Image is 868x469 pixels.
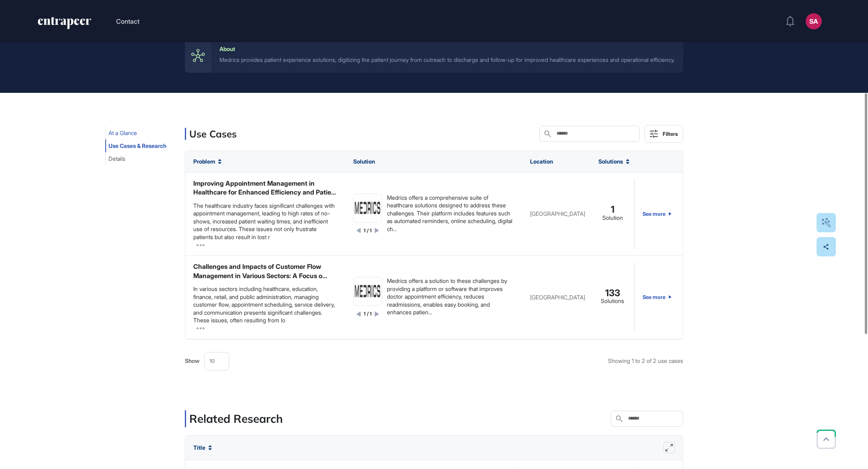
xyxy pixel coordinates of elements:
[108,156,125,162] span: Details
[189,128,237,140] h3: Use Cases
[105,127,140,139] button: At a Glance
[601,297,624,305] div: Solutions
[643,262,671,332] a: See more
[663,131,678,137] div: Filters
[387,277,514,316] div: Medrics offers a solution to these challenges by providing a platform or software that improves d...
[193,285,337,324] div: In various sectors including healthcare, education, finance, retail, and public administration, m...
[387,194,514,233] div: Medrics offers a comprehensive suite of healthcare solutions designed to address these challenges...
[354,194,382,222] img: image
[105,139,170,152] button: Use Cases & Research
[608,358,683,364] div: Showing 1 to 2 of 2 use cases
[353,194,382,223] a: image
[364,227,372,234] div: 1 / 1
[353,158,375,165] span: Solution
[105,152,129,165] button: Details
[37,17,92,32] a: entrapeer-logo
[663,442,675,453] button: Expand list
[605,289,620,297] span: 133
[193,444,205,451] span: Title
[806,13,822,29] button: SA
[185,358,200,364] span: Show
[193,158,215,165] span: Problem
[209,358,215,364] span: 10
[193,202,337,241] div: The healthcare industry faces significant challenges with appointment management, leading to high...
[219,46,235,52] div: About
[108,130,137,136] span: At a Glance
[193,179,337,197] div: Improving Appointment Management in Healthcare for Enhanced Efficiency and Patie...
[189,410,283,427] p: Related Research
[116,16,139,27] button: Contact
[611,206,614,213] span: 1
[602,214,623,222] div: Solution
[354,277,382,305] img: image
[530,158,553,165] span: Location
[353,277,382,306] a: image
[364,311,372,317] div: 1 / 1
[643,179,671,249] a: See more
[530,294,582,300] div: [GEOGRAPHIC_DATA]
[193,262,337,280] div: Challenges and Impacts of Customer Flow Management in Various Sectors: A Focus o...
[108,143,166,149] span: Use Cases & Research
[219,55,675,64] div: Medrics provides patient experience solutions, digitizing the patient journey from outreach to di...
[645,125,683,143] button: Filters
[598,158,623,165] span: Solutions
[530,211,582,217] div: [GEOGRAPHIC_DATA]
